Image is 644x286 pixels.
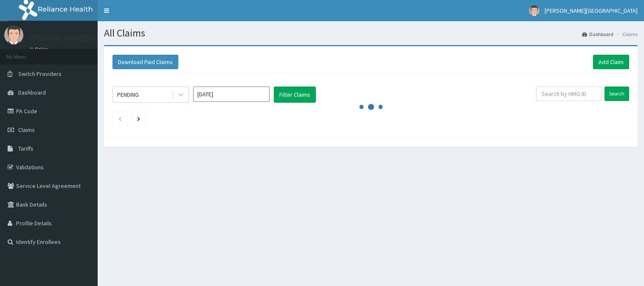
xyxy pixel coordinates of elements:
[536,87,602,101] input: Search by HMO ID
[545,7,638,14] span: [PERSON_NAME][GEOGRAPHIC_DATA]
[582,31,613,38] a: Dashboard
[112,55,178,69] button: Download Paid Claims
[117,90,139,99] div: PENDING
[274,87,316,103] button: Filter Claims
[529,6,540,16] img: User Image
[137,115,140,122] a: Next page
[18,70,62,78] span: Switch Providers
[118,115,122,122] a: Previous page
[605,87,629,101] input: Search
[30,46,50,52] a: Online
[18,89,46,96] span: Dashboard
[18,145,34,152] span: Tariffs
[358,94,384,120] svg: audio-loading
[4,25,23,45] img: User Image
[104,28,638,39] h1: All Claims
[30,34,155,42] p: [PERSON_NAME][GEOGRAPHIC_DATA]
[614,31,638,38] li: Claims
[18,126,35,134] span: Claims
[593,55,629,69] a: Add Claim
[193,87,270,102] input: Select Month and Year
